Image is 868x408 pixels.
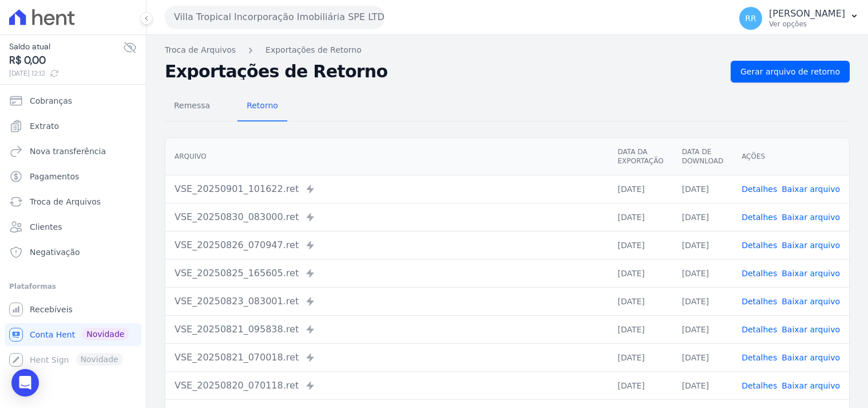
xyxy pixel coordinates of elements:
td: [DATE] [608,343,672,371]
th: Data da Exportação [608,138,672,175]
span: Novidade [82,328,129,340]
span: Cobranças [30,95,72,107]
td: [DATE] [673,315,732,343]
a: Cobranças [5,89,141,112]
td: [DATE] [608,175,672,203]
span: Gerar arquivo de retorno [740,66,840,77]
td: [DATE] [673,259,732,287]
a: Gerar arquivo de retorno [731,61,850,83]
a: Exportações de Retorno [265,44,362,56]
span: Nova transferência [30,146,106,157]
td: [DATE] [608,259,672,287]
td: [DATE] [673,203,732,231]
div: VSE_20250821_095838.ret [175,323,599,336]
th: Arquivo [165,138,608,175]
a: Baixar arquivo [782,213,840,222]
div: VSE_20250825_165605.ret [175,266,599,280]
span: Negativação [30,246,80,258]
p: Ver opções [769,19,845,29]
div: VSE_20250826_070947.ret [175,238,599,252]
span: Retorno [240,94,285,117]
div: VSE_20250901_101622.ret [175,182,599,196]
a: Remessa [165,92,219,121]
a: Pagamentos [5,165,141,188]
td: [DATE] [673,371,732,399]
a: Baixar arquivo [782,297,840,306]
a: Clientes [5,215,141,238]
a: Conta Hent Novidade [5,323,141,346]
span: Conta Hent [30,329,75,340]
a: Extrato [5,115,141,138]
a: Detalhes [742,185,777,194]
h2: Exportações de Retorno [165,64,722,80]
a: Negativação [5,241,141,264]
a: Recebíveis [5,298,141,321]
span: Extrato [30,120,59,132]
th: Ações [732,138,849,175]
td: [DATE] [673,175,732,203]
a: Troca de Arquivos [5,190,141,213]
span: Recebíveis [30,304,73,315]
a: Baixar arquivo [782,381,840,390]
span: Saldo atual [9,41,123,53]
td: [DATE] [673,343,732,371]
div: VSE_20250823_083001.ret [175,295,599,308]
a: Detalhes [742,353,777,362]
span: R$ 0,00 [9,53,123,68]
a: Detalhes [742,381,777,390]
div: VSE_20250820_070118.ret [175,379,599,393]
a: Baixar arquivo [782,325,840,334]
button: RR [PERSON_NAME] Ver opções [730,2,868,34]
span: RR [745,14,756,22]
div: VSE_20250830_083000.ret [175,210,599,224]
td: [DATE] [608,231,672,259]
a: Baixar arquivo [782,269,840,278]
a: Troca de Arquivos [165,44,236,56]
a: Detalhes [742,241,777,250]
a: Baixar arquivo [782,353,840,362]
a: Baixar arquivo [782,241,840,250]
div: VSE_20250821_070018.ret [175,351,599,364]
span: [DATE] 12:12 [9,68,123,79]
a: Detalhes [742,269,777,278]
a: Detalhes [742,325,777,334]
a: Detalhes [742,213,777,222]
td: [DATE] [608,203,672,231]
a: Retorno [237,92,287,121]
td: [DATE] [608,315,672,343]
button: Villa Tropical Incorporação Imobiliária SPE LTDA [165,6,385,29]
nav: Breadcrumb [165,44,850,56]
a: Detalhes [742,297,777,306]
div: Plataformas [9,280,137,293]
a: Baixar arquivo [782,185,840,194]
td: [DATE] [673,287,732,315]
span: Pagamentos [30,171,79,182]
span: Clientes [30,221,62,233]
th: Data de Download [673,138,732,175]
td: [DATE] [673,231,732,259]
a: Nova transferência [5,140,141,163]
nav: Sidebar [9,89,137,371]
td: [DATE] [608,287,672,315]
div: Open Intercom Messenger [11,369,39,397]
span: Remessa [167,94,217,117]
td: [DATE] [608,371,672,399]
p: [PERSON_NAME] [769,8,845,19]
span: Troca de Arquivos [30,196,101,207]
